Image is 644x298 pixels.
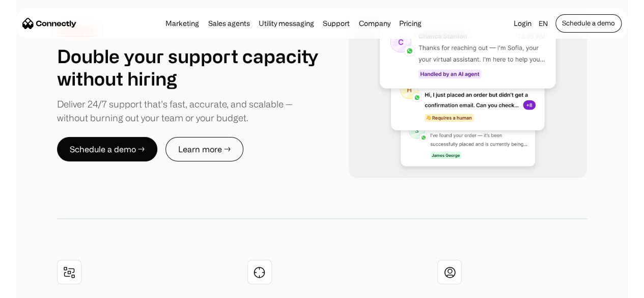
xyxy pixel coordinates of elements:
a: Marketing [162,19,202,28]
a: Schedule a demo [555,14,622,33]
a: Sales agents [205,19,253,28]
a: Learn more → [165,137,243,161]
div: Company [358,16,390,31]
aside: Language selected: English [10,279,61,294]
a: Utility messaging [256,19,317,28]
div: en [539,16,548,31]
a: home [22,16,76,31]
a: Schedule a demo → [57,137,157,161]
a: Login [511,16,535,31]
div: en [535,16,555,31]
ul: Language list [20,280,61,294]
a: Pricing [396,19,425,28]
div: Deliver 24/7 support that’s fast, accurate, and scalable — without burning out your team or your ... [57,97,322,125]
a: Support [320,19,353,28]
h1: Double your support capacity without hiring [57,45,322,89]
div: Company [355,16,393,31]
